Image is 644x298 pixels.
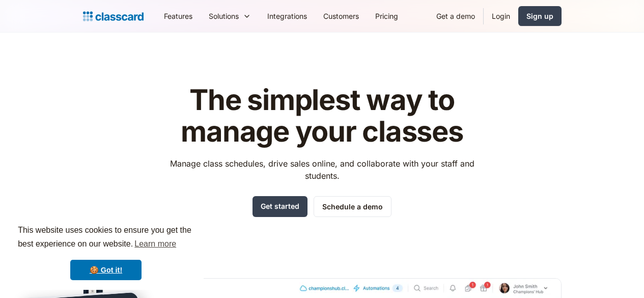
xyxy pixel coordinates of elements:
[83,9,144,23] a: home
[201,5,259,28] div: Solutions
[315,5,367,28] a: Customers
[428,5,483,28] a: Get a demo
[526,11,553,21] div: Sign up
[156,5,201,28] a: Features
[8,214,204,290] div: cookieconsent
[518,6,562,26] a: Sign up
[209,11,239,21] div: Solutions
[484,5,518,28] a: Login
[259,5,315,28] a: Integrations
[18,224,194,252] span: This website uses cookies to ensure you get the best experience on our website.
[160,85,484,147] h1: The simplest way to manage your classes
[133,236,178,252] a: learn more about cookies
[367,5,406,28] a: Pricing
[253,196,307,217] a: Get started
[314,196,391,217] a: Schedule a demo
[70,260,142,280] a: dismiss cookie message
[160,157,484,182] p: Manage class schedules, drive sales online, and collaborate with your staff and students.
